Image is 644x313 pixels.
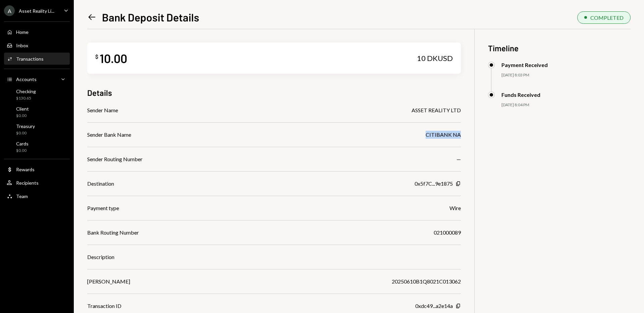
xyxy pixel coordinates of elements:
[87,106,118,114] div: Sender Name
[87,131,131,139] div: Sender Bank Name
[590,14,624,21] div: COMPLETED
[501,91,540,98] div: Funds Received
[16,193,28,199] div: Team
[488,43,631,54] h3: Timeline
[87,302,121,310] div: Transaction ID
[16,106,29,112] div: Client
[434,229,461,237] div: 021000089
[501,72,631,78] div: [DATE] 8:03 PM
[4,86,70,103] a: Checking$130.65
[4,190,70,202] a: Team
[501,102,631,108] div: [DATE] 8:04 PM
[16,29,29,35] div: Home
[4,177,70,189] a: Recipients
[16,43,28,48] div: Inbox
[16,96,36,101] div: $130.65
[412,106,461,114] div: ASSET REALITY LTD
[449,204,461,212] div: Wire
[16,56,44,62] div: Transactions
[392,277,461,286] div: 20250610B1Q8021C013062
[16,130,35,136] div: $0.00
[16,180,39,186] div: Recipients
[100,51,127,66] div: 10.00
[102,10,199,24] h1: Bank Deposit Details
[87,277,130,286] div: [PERSON_NAME]
[4,73,70,85] a: Accounts
[4,139,70,155] a: Cards$0.00
[4,26,70,38] a: Home
[87,155,143,163] div: Sender Routing Number
[4,104,70,120] a: Client$0.00
[16,167,35,172] div: Rewards
[4,39,70,51] a: Inbox
[415,180,453,188] div: 0x5f7C...9e1875
[4,121,70,137] a: Treasury$0.00
[16,76,37,82] div: Accounts
[87,229,139,237] div: Bank Routing Number
[19,8,54,14] div: Asset Reality Li...
[4,5,15,16] div: A
[87,87,112,98] h3: Details
[457,155,461,163] div: —
[417,54,453,63] div: 10 DKUSD
[16,141,29,146] div: Cards
[426,131,461,139] div: CITIBANK NA
[95,53,98,60] div: $
[16,148,29,153] div: $0.00
[87,204,119,212] div: Payment type
[501,62,548,68] div: Payment Received
[4,163,70,175] a: Rewards
[4,53,70,65] a: Transactions
[16,113,29,119] div: $0.00
[87,180,114,188] div: Destination
[87,253,114,261] div: Description
[415,302,453,310] div: 0xdc49...a2e14a
[16,123,35,129] div: Treasury
[16,88,36,94] div: Checking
